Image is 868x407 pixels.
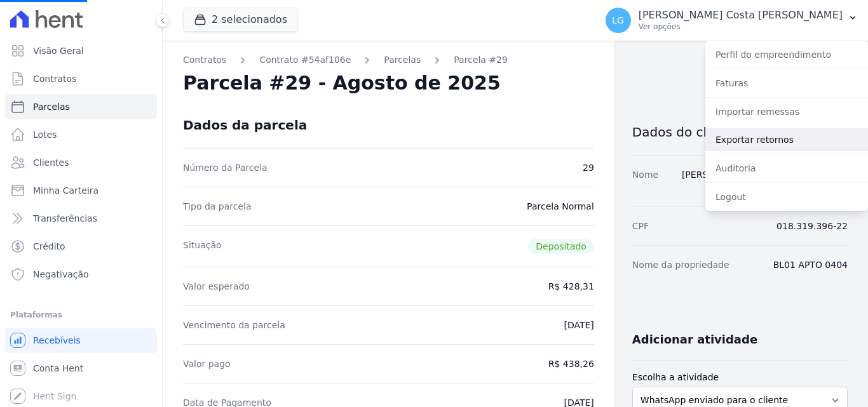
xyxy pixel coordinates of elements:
a: Crédito [5,234,157,259]
span: Negativação [33,268,89,281]
dd: Parcela Normal [527,200,594,213]
a: Recebíveis [5,328,157,353]
a: Parcelas [5,94,157,119]
a: Visão Geral [5,38,157,63]
dt: Valor pago [183,357,231,370]
dt: Nome da propriedade [632,258,729,271]
span: Clientes [33,156,69,169]
a: Parcela #29 [454,53,508,67]
dt: Vencimento da parcela [183,319,285,331]
a: Transferências [5,206,157,231]
button: LG [PERSON_NAME] Costa [PERSON_NAME] Ver opções [595,3,868,38]
span: Transferências [33,212,97,225]
a: Negativação [5,262,157,287]
dd: R$ 438,26 [548,357,594,370]
a: Importar remessas [705,100,868,123]
span: LG [612,16,624,25]
a: [PERSON_NAME] [PERSON_NAME] DE [PERSON_NAME] [682,170,848,192]
dd: [DATE] [564,319,593,331]
a: Contratos [5,66,157,91]
dt: Situação [183,239,222,254]
a: Parcelas [384,53,421,67]
a: Conta Hent [5,356,157,381]
span: Depositado [528,239,594,254]
h3: Adicionar atividade [632,332,757,347]
div: Plataformas [10,307,152,323]
a: Faturas [705,72,868,95]
span: Conta Hent [33,362,83,375]
div: Dados da parcela [183,117,307,133]
span: Contratos [33,72,76,85]
dt: Nome [632,168,658,194]
a: Minha Carteira [5,178,157,203]
button: 2 selecionados [183,8,298,32]
a: Clientes [5,150,157,175]
dd: 29 [583,161,594,174]
a: Contrato #54af106e [259,53,351,67]
span: Visão Geral [33,44,84,57]
dt: Número da Parcela [183,161,268,174]
p: Ver opções [639,22,843,32]
dt: Tipo da parcela [183,200,252,213]
p: [PERSON_NAME] Costa [PERSON_NAME] [639,9,843,22]
dt: Valor esperado [183,280,250,293]
label: Escolha a atividade [632,371,848,384]
dt: CPF [632,220,649,232]
a: Lotes [5,122,157,147]
dd: R$ 428,31 [548,280,594,293]
span: Lotes [33,128,57,141]
span: Recebíveis [33,334,81,347]
nav: Breadcrumb [183,53,594,67]
a: Exportar retornos [705,128,868,151]
a: Perfil do empreendimento [705,43,868,66]
span: Crédito [33,240,65,253]
a: Contratos [183,53,226,67]
span: Minha Carteira [33,184,98,197]
a: Logout [705,185,868,208]
dd: BL01 APTO 0404 [773,258,848,271]
dd: 018.319.396-22 [776,220,848,232]
span: Parcelas [33,100,70,113]
a: Auditoria [705,157,868,180]
h2: Parcela #29 - Agosto de 2025 [183,72,501,95]
h3: Dados do cliente [632,124,848,140]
